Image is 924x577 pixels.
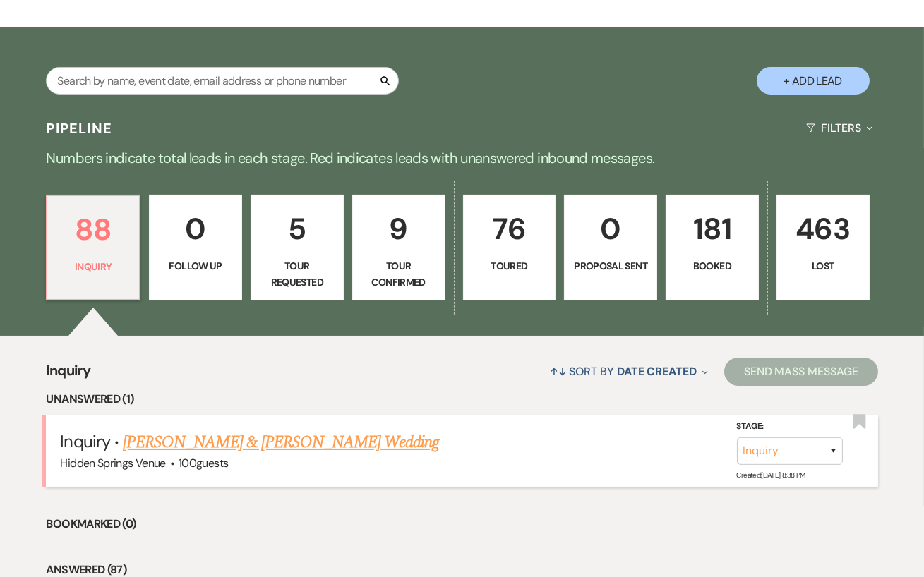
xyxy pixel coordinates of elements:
[737,419,843,435] label: Stage:
[46,360,90,390] span: Inquiry
[56,206,131,253] p: 88
[179,456,228,470] span: 100 guests
[463,195,556,300] a: 76Toured
[149,195,242,300] a: 0Follow Up
[573,205,648,253] p: 0
[544,353,714,390] button: Sort By Date Created
[617,364,697,379] span: Date Created
[60,456,165,470] span: Hidden Springs Venue
[361,258,436,290] p: Tour Confirmed
[361,205,436,253] p: 9
[786,258,860,274] p: Lost
[123,430,439,455] a: [PERSON_NAME] & [PERSON_NAME] Wedding
[260,258,335,290] p: Tour Requested
[786,205,860,253] p: 463
[158,205,233,253] p: 0
[352,195,445,300] a: 9Tour Confirmed
[251,195,344,300] a: 5Tour Requested
[60,430,109,452] span: Inquiry
[46,67,399,95] input: Search by name, event date, email address or phone number
[550,364,567,379] span: ↑↓
[757,67,870,95] button: + Add Lead
[472,205,547,253] p: 76
[666,195,759,300] a: 181Booked
[158,258,233,274] p: Follow Up
[46,119,112,138] h3: Pipeline
[46,515,877,533] li: Bookmarked (0)
[46,390,877,408] li: Unanswered (1)
[675,205,750,253] p: 181
[260,205,335,253] p: 5
[46,195,140,300] a: 88Inquiry
[472,258,547,274] p: Toured
[737,470,805,480] span: Created: [DATE] 8:38 PM
[573,258,648,274] p: Proposal Sent
[564,195,657,300] a: 0Proposal Sent
[776,195,870,300] a: 463Lost
[675,258,750,274] p: Booked
[800,109,877,147] button: Filters
[724,358,878,386] button: Send Mass Message
[56,259,131,274] p: Inquiry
